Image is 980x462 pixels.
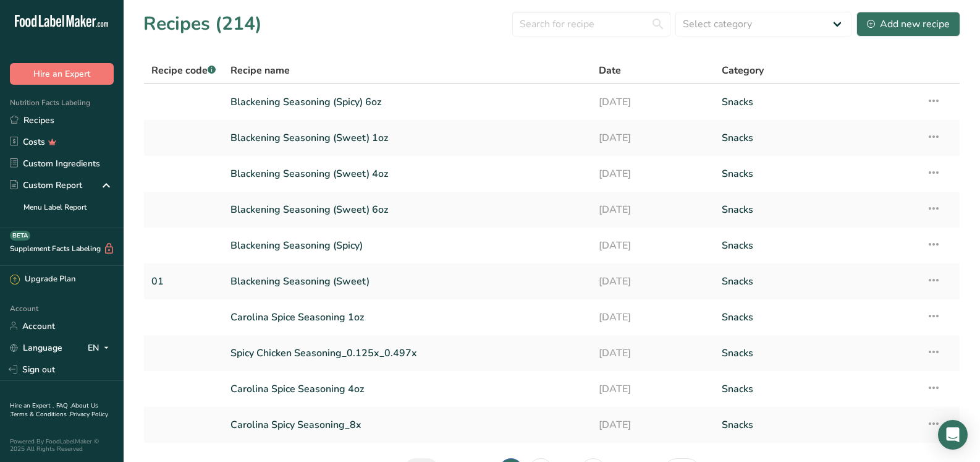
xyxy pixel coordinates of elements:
a: Blackening Seasoning (Sweet) [230,268,584,294]
a: Blackening Seasoning (Sweet) 6oz [230,197,584,223]
a: Language [10,337,62,359]
a: About Us . [10,401,98,419]
div: Open Intercom Messenger [938,420,968,450]
a: Carolina Spice Seasoning 4oz [230,376,584,402]
a: Snacks [722,340,911,366]
a: Privacy Policy [70,410,108,419]
a: [DATE] [599,376,707,402]
a: Snacks [722,125,911,151]
a: FAQ . [56,401,71,410]
a: [DATE] [599,161,707,187]
h1: Recipes (214) [143,10,262,38]
a: Carolina Spice Seasoning 1oz [230,304,584,330]
span: Date [599,63,621,78]
a: Blackening Seasoning (Sweet) 1oz [230,125,584,151]
div: EN [88,340,114,355]
span: Recipe code [151,64,216,77]
a: Blackening Seasoning (Spicy) 6oz [230,89,584,115]
a: Snacks [722,268,911,294]
a: Snacks [722,197,911,223]
a: Snacks [722,161,911,187]
a: Snacks [722,376,911,402]
a: [DATE] [599,233,707,259]
div: Upgrade Plan [10,273,75,286]
a: [DATE] [599,125,707,151]
a: Snacks [722,233,911,259]
div: Add new recipe [867,17,950,32]
a: [DATE] [599,89,707,115]
span: Recipe name [230,63,290,78]
div: Custom Report [10,179,82,192]
a: Blackening Seasoning (Spicy) [230,233,584,259]
a: Terms & Conditions . [11,410,70,419]
a: Snacks [722,412,911,438]
a: [DATE] [599,197,707,223]
a: Spicy Chicken Seasoning_0.125x_0.497x [230,340,584,366]
span: Category [722,63,764,78]
a: Blackening Seasoning (Sweet) 4oz [230,161,584,187]
button: Add new recipe [856,12,960,36]
a: [DATE] [599,304,707,330]
button: Hire an Expert [10,63,114,85]
a: 01 [151,268,216,294]
a: [DATE] [599,340,707,366]
div: Powered By FoodLabelMaker © 2025 All Rights Reserved [10,438,114,453]
a: Carolina Spicy Seasoning_8x [230,412,584,438]
a: Snacks [722,304,911,330]
input: Search for recipe [512,12,670,36]
div: BETA [10,231,30,241]
a: Hire an Expert . [10,401,54,410]
a: Snacks [722,89,911,115]
a: [DATE] [599,268,707,294]
a: [DATE] [599,412,707,438]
